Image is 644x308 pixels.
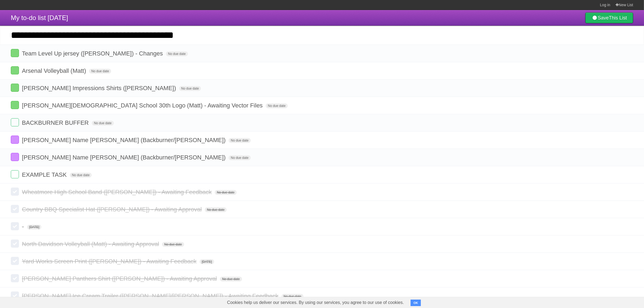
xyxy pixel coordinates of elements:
[22,85,177,91] span: [PERSON_NAME] Impressions Shirts ([PERSON_NAME])
[11,257,19,265] label: Done
[609,15,627,21] b: This List
[11,291,19,300] label: Done
[92,121,114,126] span: No due date
[222,297,409,308] span: Cookies help us deliver our services. By using our services, you agree to our use of cookies.
[11,14,68,21] span: My to-do list [DATE]
[22,293,280,299] span: [PERSON_NAME] Ice Cream Trailer ([PERSON_NAME]/[PERSON_NAME]) - Awaiting Feedback
[22,275,218,282] span: [PERSON_NAME] Panthers Shirt ([PERSON_NAME]) - Awaiting Approval
[205,207,227,212] span: No due date
[22,223,25,230] span: -
[11,84,19,92] label: Done
[585,12,633,23] a: SaveThis List
[11,240,19,248] label: Done
[266,103,288,108] span: No due date
[11,66,19,74] label: Done
[229,155,250,160] span: No due date
[22,137,227,143] span: [PERSON_NAME] Name [PERSON_NAME] (Backburner/[PERSON_NAME])
[22,171,68,178] span: EXAMPLE TASK
[22,258,198,265] span: Yard Works Screen Print ([PERSON_NAME]) - Awaiting Feedback
[166,51,188,56] span: No due date
[22,154,227,161] span: [PERSON_NAME] Name [PERSON_NAME] (Backburner/[PERSON_NAME])
[411,300,421,306] button: OK
[11,49,19,57] label: Done
[89,69,111,74] span: No due date
[22,67,87,74] span: Arsenal Volleyball (Matt)
[162,242,184,247] span: No due date
[229,138,250,143] span: No due date
[11,205,19,213] label: Done
[11,136,19,144] label: Done
[70,173,92,178] span: No due date
[220,277,242,281] span: No due date
[11,222,19,230] label: Done
[11,153,19,161] label: Done
[22,102,264,109] span: [PERSON_NAME][DEMOGRAPHIC_DATA] School 30th Logo (Matt) - Awaiting Vector Files
[11,274,19,282] label: Done
[11,101,19,109] label: Done
[22,119,90,126] span: BACKBURNER BUFFER
[11,188,19,196] label: Done
[27,225,42,230] span: [DATE]
[22,241,160,247] span: North Davidson Volleyball (Matt) - Awaiting Approval
[11,118,19,126] label: Done
[200,259,214,264] span: [DATE]
[215,190,237,195] span: No due date
[282,294,303,299] span: No due date
[179,86,201,91] span: No due date
[11,170,19,178] label: Done
[22,206,203,213] span: Country BBQ Specialist Hat ([PERSON_NAME]) - Awaiting Approval
[22,189,213,195] span: Wheatmore High School Band ([PERSON_NAME]) - Awaiting Feedback
[22,50,164,57] span: Team Level Up jersey ([PERSON_NAME]) - Changes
